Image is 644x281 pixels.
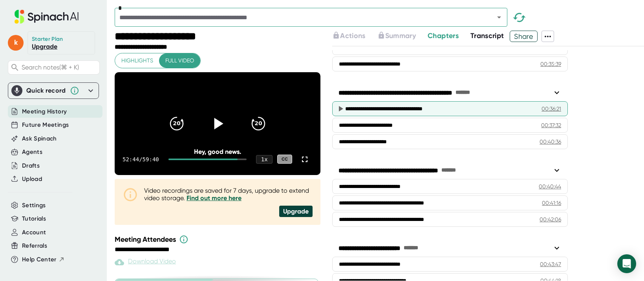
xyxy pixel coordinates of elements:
div: Upgrade to access [332,31,377,42]
div: Quick record [26,87,66,95]
span: Help Center [22,255,57,264]
div: Upgrade [279,206,313,217]
button: Transcript [470,31,504,41]
div: 00:42:06 [540,215,561,223]
a: Upgrade [32,43,57,50]
span: k [8,35,24,51]
button: Tutorials [22,214,46,223]
span: Transcript [470,31,504,40]
a: Find out more here [187,194,241,202]
span: Search notes (⌘ + K) [22,64,79,71]
div: 00:37:32 [541,121,561,129]
div: 00:43:47 [540,260,561,268]
div: 00:36:21 [542,105,561,113]
button: Help Center [22,255,65,264]
span: Summary [385,31,416,40]
div: 00:40:36 [540,138,561,146]
button: Account [22,228,46,237]
div: Starter Plan [32,36,63,43]
span: Highlights [121,56,153,66]
button: Meeting History [22,107,67,116]
button: Full video [159,53,200,68]
div: Hey, good news. [135,148,300,155]
div: Open Intercom Messenger [617,254,636,273]
button: Share [510,31,538,42]
button: Open [494,12,505,23]
div: Quick record [11,83,95,99]
button: Chapters [428,31,459,41]
div: 52:44 / 59:40 [123,156,159,162]
button: Highlights [115,53,159,68]
div: 1 x [256,155,273,164]
button: Drafts [22,161,40,170]
button: Agents [22,148,42,157]
button: Actions [332,31,365,41]
button: Settings [22,201,46,210]
div: Paid feature [115,257,176,267]
div: Video recordings are saved for 7 days, upgrade to extend video storage. [144,187,313,202]
span: Chapters [428,31,459,40]
div: CC [277,155,292,164]
button: Ask Spinach [22,134,57,143]
div: 00:40:44 [539,182,561,190]
div: 00:35:39 [540,60,561,68]
button: Summary [377,31,416,41]
div: Meeting Attendees [115,235,322,244]
button: Referrals [22,241,47,250]
div: Upgrade to access [377,31,428,42]
span: Full video [165,56,194,66]
div: 00:41:16 [542,199,561,207]
button: Future Meetings [22,120,69,130]
button: Upload [22,175,42,184]
span: Actions [340,31,365,40]
span: Share [510,29,537,43]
